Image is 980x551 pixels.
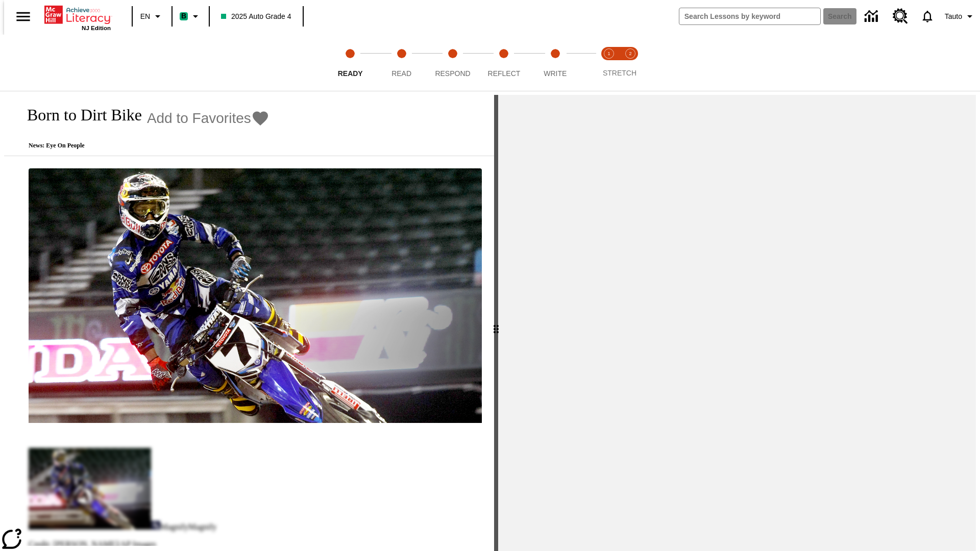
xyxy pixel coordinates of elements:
[544,69,567,78] span: Write
[147,110,251,127] span: Add to Favorites
[914,3,941,30] a: Notifications
[140,11,150,22] span: EN
[147,109,269,127] button: Add to Favorites - Born to Dirt Bike
[44,4,111,31] div: Home
[616,35,645,91] button: Stretch Respond step 2 of 2
[338,69,363,78] span: Ready
[607,51,610,56] text: 1
[945,11,962,22] span: Tauto
[136,7,168,26] button: Language: EN, Select a language
[82,25,111,31] span: NJ Edition
[494,95,498,551] div: Press Enter or Spacebar and then press right and left arrow keys to move the slider
[29,168,482,423] img: Motocross racer James Stewart flies through the air on his dirt bike.
[4,95,494,546] div: reading
[221,11,291,22] span: 2025 Auto Grade 4
[391,69,411,78] span: Read
[16,142,269,149] p: News: Eye On People
[423,35,482,91] button: Respond step 3 of 5
[474,35,533,91] button: Reflect step 4 of 5
[488,69,521,78] span: Reflect
[887,3,914,30] a: Resource Center, Will open in new tab
[435,69,470,78] span: Respond
[679,8,820,24] input: search field
[321,35,380,91] button: Ready step 1 of 5
[859,3,887,31] a: Data Center
[629,51,631,56] text: 2
[594,35,624,91] button: Stretch Read step 1 of 2
[181,10,186,22] span: B
[176,7,206,26] button: Boost Class color is mint green. Change class color
[603,69,636,77] span: STRETCH
[526,35,585,91] button: Write step 5 of 5
[372,35,431,91] button: Read step 2 of 5
[941,7,980,26] button: Profile/Settings
[8,2,38,32] button: Open side menu
[16,106,142,124] h1: Born to Dirt Bike
[498,95,976,551] div: activity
